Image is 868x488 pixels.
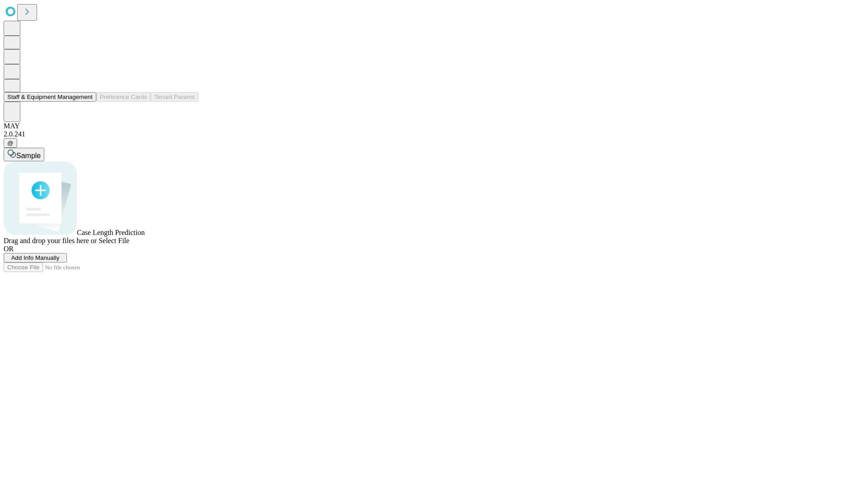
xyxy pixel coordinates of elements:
span: Sample [16,152,41,160]
span: Case Length Prediction [77,229,145,236]
span: @ [7,140,14,146]
div: MAY [4,122,864,130]
span: Drag and drop your files here or [4,237,97,244]
button: Add Info Manually [4,253,67,263]
button: Sample [4,148,44,161]
div: 2.0.241 [4,130,864,138]
button: Preference Cards [96,92,151,102]
button: Tenant Params [151,92,198,102]
span: OR [4,245,14,253]
button: Staff & Equipment Management [4,92,96,102]
span: Add Info Manually [11,254,60,261]
span: Select File [99,237,129,244]
button: @ [4,138,17,148]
